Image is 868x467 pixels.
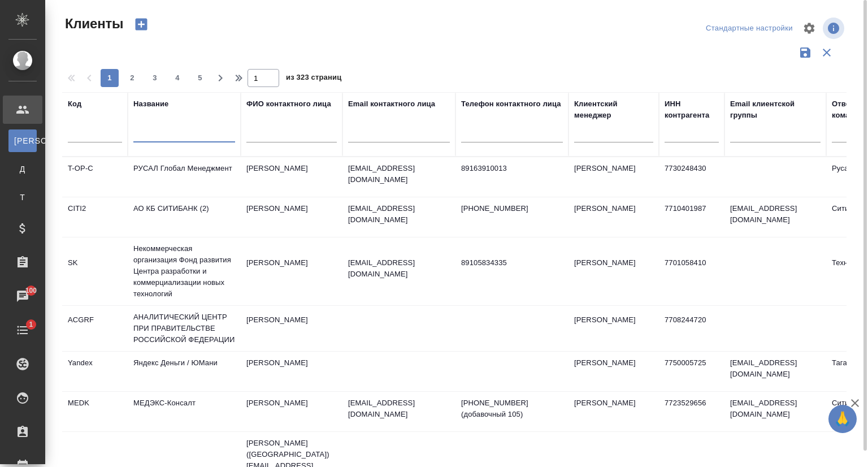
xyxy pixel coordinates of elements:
[62,352,128,391] td: Yandex
[568,157,659,197] td: [PERSON_NAME]
[568,197,659,237] td: [PERSON_NAME]
[241,197,342,237] td: [PERSON_NAME]
[796,15,823,42] span: Настроить таблицу
[461,257,563,269] p: 89105834335
[659,157,724,197] td: 7730248430
[14,135,31,146] span: [PERSON_NAME]
[833,407,852,431] span: 🙏
[62,252,128,291] td: SK
[730,98,821,121] div: Email клиентской группы
[3,282,42,310] a: 100
[133,98,168,110] div: Название
[146,72,164,84] span: 3
[62,15,123,33] span: Клиенты
[828,405,857,433] button: 🙏
[8,186,37,209] a: Т
[568,392,659,431] td: [PERSON_NAME]
[568,309,659,348] td: [PERSON_NAME]
[128,197,241,237] td: АО КБ СИТИБАНК (2)
[724,392,826,431] td: [EMAIL_ADDRESS][DOMAIN_NAME]
[348,203,450,226] p: [EMAIL_ADDRESS][DOMAIN_NAME]
[128,352,241,391] td: Яндекс Деньги / ЮМани
[795,42,816,63] button: Сохранить фильтры
[665,98,719,121] div: ИНН контрагента
[286,71,341,87] span: из 323 страниц
[191,69,209,87] button: 5
[703,20,796,37] div: split button
[348,397,450,420] p: [EMAIL_ADDRESS][DOMAIN_NAME]
[461,203,563,214] p: [PHONE_NUMBER]
[568,352,659,391] td: [PERSON_NAME]
[146,69,164,87] button: 3
[659,309,724,348] td: 7708244720
[241,309,342,348] td: [PERSON_NAME]
[241,352,342,391] td: [PERSON_NAME]
[724,352,826,391] td: [EMAIL_ADDRESS][DOMAIN_NAME]
[348,163,450,185] p: [EMAIL_ADDRESS][DOMAIN_NAME]
[168,69,186,87] button: 4
[128,237,241,305] td: Некоммерческая организация Фонд развития Центра разработки и коммерциализации новых технологий
[128,15,155,34] button: Создать
[724,197,826,237] td: [EMAIL_ADDRESS][DOMAIN_NAME]
[348,257,450,280] p: [EMAIL_ADDRESS][DOMAIN_NAME]
[823,18,847,39] span: Посмотреть информацию
[62,392,128,431] td: MEDK
[8,129,37,152] a: [PERSON_NAME]
[659,392,724,431] td: 7723529656
[816,42,837,63] button: Сбросить фильтры
[128,392,241,431] td: МЕДЭКС-Консалт
[123,69,141,87] button: 2
[241,157,342,197] td: [PERSON_NAME]
[461,163,563,174] p: 89163910013
[246,98,331,110] div: ФИО контактного лица
[574,98,653,121] div: Клиентский менеджер
[168,72,186,84] span: 4
[241,392,342,431] td: [PERSON_NAME]
[22,319,40,330] span: 1
[568,252,659,291] td: [PERSON_NAME]
[128,157,241,197] td: РУСАЛ Глобал Менеджмент
[191,72,209,84] span: 5
[62,197,128,237] td: CITI2
[8,158,37,180] a: Д
[14,163,31,175] span: Д
[461,98,561,110] div: Телефон контактного лица
[128,306,241,351] td: АНАЛИТИЧЕСКИЙ ЦЕНТР ПРИ ПРАВИТЕЛЬСТВЕ РОССИЙСКОЙ ФЕДЕРАЦИИ
[3,316,42,344] a: 1
[659,252,724,291] td: 7701058410
[241,252,342,291] td: [PERSON_NAME]
[62,157,128,197] td: T-OP-C
[348,98,435,110] div: Email контактного лица
[659,352,724,391] td: 7750005725
[19,285,44,296] span: 100
[68,98,81,110] div: Код
[62,309,128,348] td: ACGRF
[14,192,31,203] span: Т
[123,72,141,84] span: 2
[461,397,563,420] p: [PHONE_NUMBER] (добавочный 105)
[659,197,724,237] td: 7710401987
